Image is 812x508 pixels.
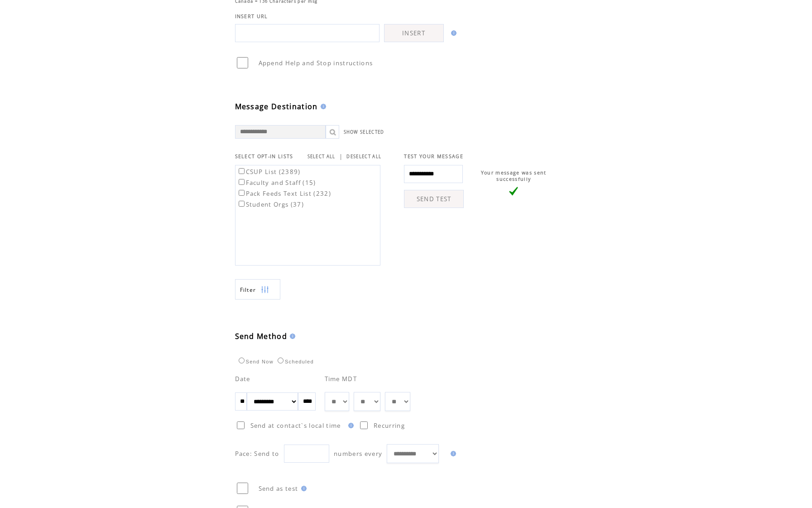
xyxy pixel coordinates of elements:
span: Send as test [259,484,298,493]
span: Append Help and Stop instructions [259,59,373,67]
input: Student Orgs (37) [239,201,245,207]
span: Send Method [235,331,288,341]
img: help.gif [448,451,456,456]
input: Faculty and Staff (15) [239,179,245,185]
span: numbers every [334,450,382,458]
span: Time MDT [325,375,357,383]
input: Send Now [239,358,245,363]
span: Pace: Send to [235,450,279,458]
span: Date [235,375,250,383]
input: CSUP List (2389) [239,168,245,174]
a: DESELECT ALL [346,154,381,160]
span: Message Destination [235,102,318,111]
label: CSUP List (2389) [237,168,301,176]
span: SELECT OPT-IN LISTS [235,153,293,160]
img: help.gif [318,104,326,109]
img: help.gif [448,30,456,36]
a: SEND TEST [404,190,464,208]
label: Pack Feeds Text List (232) [237,189,332,198]
label: Student Orgs (37) [237,200,304,208]
label: Send Now [236,359,274,364]
a: SHOW SELECTED [344,129,384,135]
span: Recurring [374,421,405,430]
a: INSERT [384,24,444,42]
label: Scheduled [275,359,314,364]
label: Faculty and Staff (15) [237,179,316,187]
span: Send at contact`s local time [250,421,341,430]
img: help.gif [287,334,295,339]
span: INSERT URL [235,13,268,19]
input: Scheduled [278,358,283,363]
a: Filter [235,279,280,300]
span: TEST YOUR MESSAGE [404,153,463,160]
span: Your message was sent successfully [481,169,547,182]
img: vLarge.png [509,187,518,196]
img: help.gif [298,486,307,491]
img: filters.png [261,280,269,300]
span: Show filters [240,286,256,294]
a: SELECT ALL [308,154,336,160]
span: | [339,152,343,160]
img: help.gif [346,423,354,428]
input: Pack Feeds Text List (232) [239,190,245,196]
